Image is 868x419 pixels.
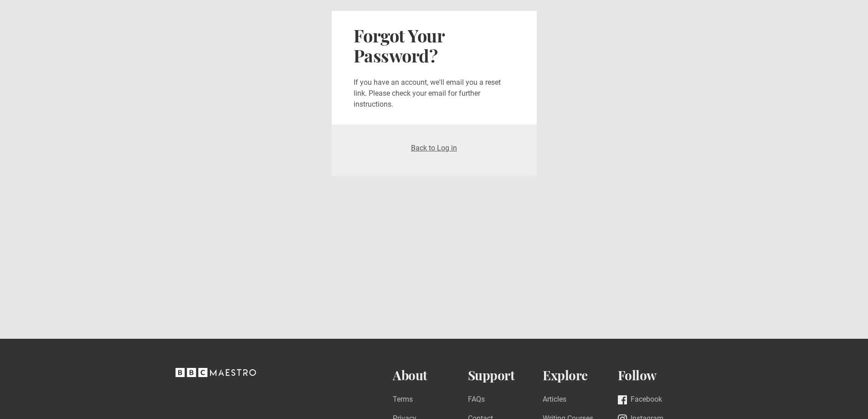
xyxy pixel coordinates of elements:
a: Back to Log in [411,144,457,152]
h2: Forgot Your Password? [354,26,515,66]
a: FAQs [468,394,485,406]
h2: About [393,368,468,383]
a: Facebook [618,394,662,406]
p: If you have an account, we'll email you a reset link. Please check your email for further instruc... [354,77,515,110]
a: BBC Maestro, back to top [175,371,256,380]
h2: Explore [543,368,618,383]
h2: Support [468,368,543,383]
a: Articles [543,394,566,406]
svg: BBC Maestro, back to top [175,368,256,377]
h2: Follow [618,368,693,383]
a: Terms [393,394,413,406]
